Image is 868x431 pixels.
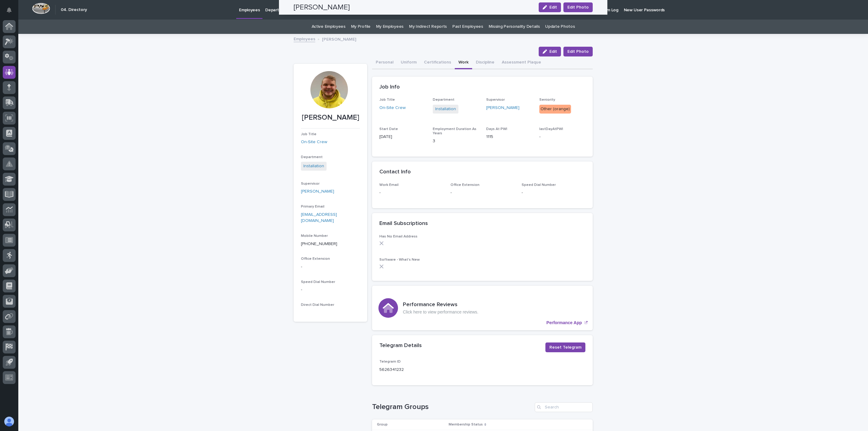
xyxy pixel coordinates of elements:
p: - [301,287,360,293]
p: - [450,190,514,196]
span: Supervisor [301,182,320,186]
p: - [301,264,360,270]
button: users-avatar [3,415,16,428]
a: Performance App [372,286,593,330]
p: 5626341232 [379,367,404,373]
h2: Job Info [379,84,400,91]
p: 1115 [486,134,532,140]
button: Certifications [420,56,455,69]
a: [PERSON_NAME] [301,188,334,195]
a: [EMAIL_ADDRESS][DOMAIN_NAME] [301,212,337,223]
button: Edit [539,47,561,56]
button: Edit Photo [563,47,593,56]
p: Click here to view performance reviews. [403,310,478,315]
span: Speed Dial Number [301,280,335,284]
a: [PERSON_NAME] [486,105,519,111]
span: lastDayAtPWI [539,127,563,131]
p: [PERSON_NAME] [322,35,356,42]
span: Edit [549,49,557,54]
div: Notifications [8,7,16,17]
button: Uniform [397,56,420,69]
span: Has No Email Address [379,235,418,238]
p: Group [377,421,388,428]
button: Work [455,56,472,69]
button: Personal [372,56,397,69]
span: Start Date [379,127,398,131]
span: Office Extension [450,183,479,187]
h2: 04. Directory [61,7,87,13]
span: Direct Dial Number [301,303,334,307]
span: Reset Telegram [549,344,581,350]
span: Speed Dial Number [522,183,556,187]
div: Other (orange) [539,105,571,114]
p: 3 [433,138,479,144]
a: Installation [435,106,456,112]
span: Work Email [379,183,399,187]
span: Telegram ID [379,360,401,364]
p: [DATE] [379,134,425,140]
h2: Contact Info [379,169,411,176]
p: - [522,190,585,196]
h1: Telegram Groups [372,403,532,411]
span: Office Extension [301,257,330,261]
a: My Employees [376,20,403,34]
a: Missing Personality Details [489,20,540,34]
button: Discipline [472,56,498,69]
p: Membership Status [449,421,483,428]
a: Employees [294,35,315,42]
p: - [539,134,585,140]
button: Reset Telegram [545,342,585,352]
span: Supervisor [486,98,505,102]
span: Job Title [379,98,395,102]
button: Notifications [3,4,16,16]
a: My Indirect Reports [409,20,447,34]
span: Primary Email [301,205,324,208]
a: On-Site Crew [379,105,406,111]
a: Past Employees [452,20,483,34]
span: Department [301,155,323,159]
h3: Performance Reviews [403,302,478,308]
button: Assessment Plaque [498,56,545,69]
span: Employment Duration As Years [433,127,476,135]
span: Department [433,98,454,102]
span: Edit Photo [567,49,589,55]
input: Search [535,402,593,412]
span: Days At PWI [486,127,507,131]
a: Installation [303,163,324,169]
a: Update Photos [545,20,575,34]
span: Software - What's New [379,258,420,262]
p: Performance App [546,320,582,325]
span: Mobile Number [301,234,328,238]
a: [PHONE_NUMBER] [301,242,337,246]
p: [PERSON_NAME] [301,113,360,122]
span: Seniority [539,98,555,102]
h2: Email Subscriptions [379,220,428,227]
a: My Profile [351,20,371,34]
a: Active Employees [312,20,345,34]
span: Job Title [301,132,316,136]
p: - [379,190,443,196]
img: Workspace Logo [32,3,50,14]
h2: Telegram Details [379,342,422,349]
a: On-Site Crew [301,139,327,145]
